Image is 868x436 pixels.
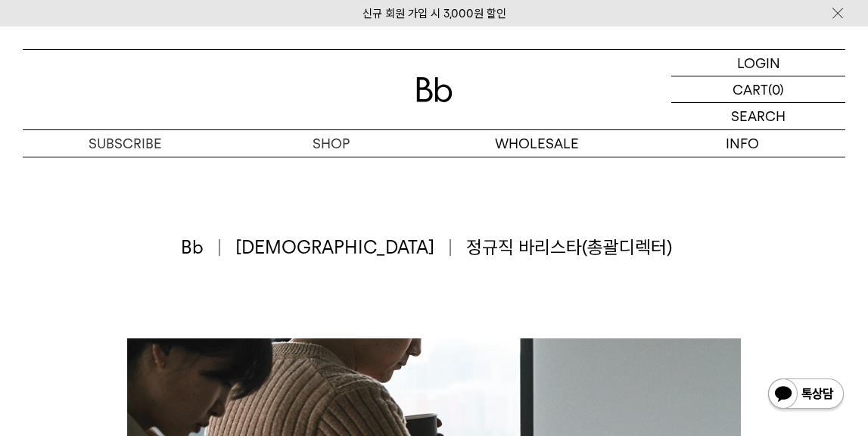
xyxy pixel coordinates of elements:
[768,76,784,102] p: (0)
[733,76,768,102] p: CART
[737,50,780,76] p: LOGIN
[229,130,434,157] a: SHOP
[466,235,672,260] span: 정규직 바리스타(총괄디렉터)
[767,377,845,413] img: 카카오톡 채널 1:1 채팅 버튼
[731,103,786,129] p: SEARCH
[434,130,640,157] p: WHOLESALE
[362,7,506,20] a: 신규 회원 가입 시 3,000원 할인
[23,130,229,157] a: SUBSCRIBE
[671,50,845,76] a: LOGIN
[639,130,845,157] p: INFO
[416,77,453,102] img: 로고
[181,235,220,260] span: Bb
[671,76,845,103] a: CART (0)
[235,235,451,260] span: [DEMOGRAPHIC_DATA]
